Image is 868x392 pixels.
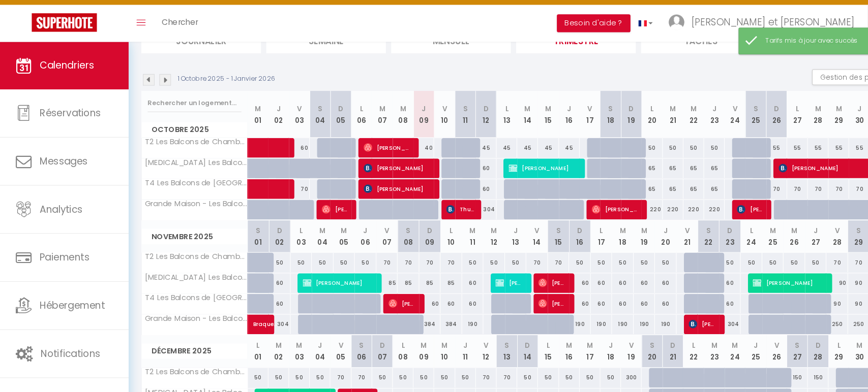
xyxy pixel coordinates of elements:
[31,28,93,46] img: Super Booking
[716,103,736,148] th: 25
[844,31,857,44] img: logout
[477,337,497,368] th: 13
[437,103,457,148] th: 11
[517,297,544,316] span: [PERSON_NAME]
[609,227,630,258] th: 19
[444,258,465,277] div: 50
[423,298,444,316] div: 60
[266,232,271,242] abbr: D
[557,337,577,368] th: 17
[477,103,497,148] th: 13
[616,103,636,148] th: 20
[796,187,816,206] div: 70
[138,168,240,175] span: [MEDICAL_DATA] Les Balcons de Chambéry
[403,317,424,336] div: 384
[238,317,259,337] a: Braque Maëlys
[794,317,815,336] div: 250
[642,29,657,44] img: ...
[794,278,815,297] div: 90
[423,317,444,336] div: 384
[486,115,489,124] abbr: L
[815,227,835,258] th: 29
[317,103,337,148] th: 05
[514,232,518,242] abbr: V
[362,227,382,258] th: 07
[526,227,547,258] th: 15
[517,337,536,368] th: 15
[437,337,457,368] th: 11
[471,232,477,242] abbr: M
[835,278,856,297] div: 60
[377,103,397,148] th: 08
[815,258,835,277] div: 70
[716,337,736,368] th: 25
[288,232,291,242] abbr: L
[782,232,786,242] abbr: J
[364,115,370,124] abbr: M
[547,298,567,316] div: 60
[526,258,547,277] div: 70
[138,317,240,325] span: Grande Maison - Les Balcons de [GEOGRAPHIC_DATA]
[397,337,417,368] th: 09
[794,298,815,316] div: 90
[38,210,79,222] span: Analytics
[756,103,776,148] th: 27
[637,148,656,167] div: 50
[656,148,676,167] div: 50
[245,115,251,124] abbr: M
[147,20,198,55] a: Chercher
[691,317,712,336] div: 304
[457,168,477,186] div: 60
[796,103,816,148] th: 29
[258,278,279,297] div: 60
[584,115,589,124] abbr: S
[341,227,362,258] th: 06
[736,187,756,206] div: 70
[291,277,357,297] span: [PERSON_NAME]
[325,115,330,124] abbr: D
[783,115,789,124] abbr: M
[476,277,502,297] span: [PERSON_NAME]
[676,103,696,148] th: 23
[637,337,656,368] th: 21
[464,227,485,258] th: 12
[403,298,424,316] div: 60
[403,278,424,297] div: 85
[457,148,477,167] div: 45
[258,258,279,277] div: 50
[637,168,656,186] div: 65
[309,207,336,226] span: [PERSON_NAME]
[835,298,856,316] div: 60
[773,258,794,277] div: 50
[588,227,609,258] th: 18
[756,337,776,368] th: 27
[357,103,377,148] th: 07
[721,232,724,242] abbr: L
[739,232,745,242] abbr: M
[658,232,663,242] abbr: V
[297,337,317,368] th: 04
[656,337,676,368] th: 22
[794,227,815,258] th: 28
[676,168,696,186] div: 65
[485,227,506,258] th: 13
[38,72,91,84] span: Calendriers
[285,115,290,124] abbr: V
[815,298,835,316] div: 90
[485,258,506,277] div: 50
[691,258,712,277] div: 50
[753,258,773,277] div: 50
[327,232,334,242] abbr: M
[377,337,397,368] th: 08
[595,232,602,242] abbr: M
[794,258,815,277] div: 70
[373,297,400,316] span: [PERSON_NAME]
[403,258,424,277] div: 70
[417,103,437,148] th: 10
[567,317,588,336] div: 190
[816,187,835,206] div: 70
[390,232,395,242] abbr: S
[405,115,409,124] abbr: J
[588,298,609,316] div: 60
[637,103,656,148] th: 21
